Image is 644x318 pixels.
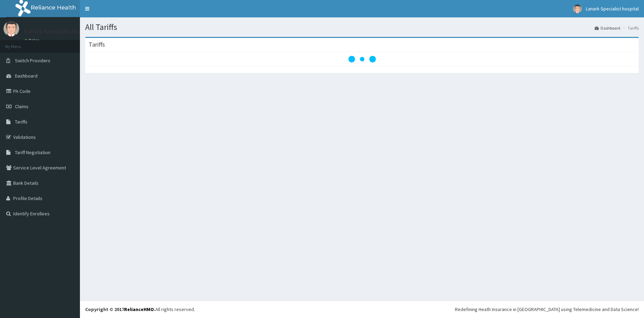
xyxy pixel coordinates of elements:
[573,5,582,13] img: User Image
[124,306,154,312] a: RelianceHMO
[3,21,19,37] img: User Image
[85,306,155,312] strong: Copyright © 2017 .
[24,38,41,43] a: Online
[586,6,639,12] span: Lanark Specialist hospital
[15,103,28,110] span: Claims
[455,306,639,313] div: Redefining Heath Insurance in [GEOGRAPHIC_DATA] using Telemedicine and Data Science!
[24,28,94,34] p: Lanark Specialist hospital
[621,25,639,31] li: Tariffs
[15,149,50,156] span: Tariff Negotiation
[15,57,50,64] span: Switch Providers
[89,41,105,48] h3: Tariffs
[80,300,644,318] footer: All rights reserved.
[85,23,639,32] h1: All Tariffs
[348,45,376,73] svg: audio-loading
[595,25,620,31] a: Dashboard
[15,119,27,125] span: Tariffs
[15,73,38,79] span: Dashboard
